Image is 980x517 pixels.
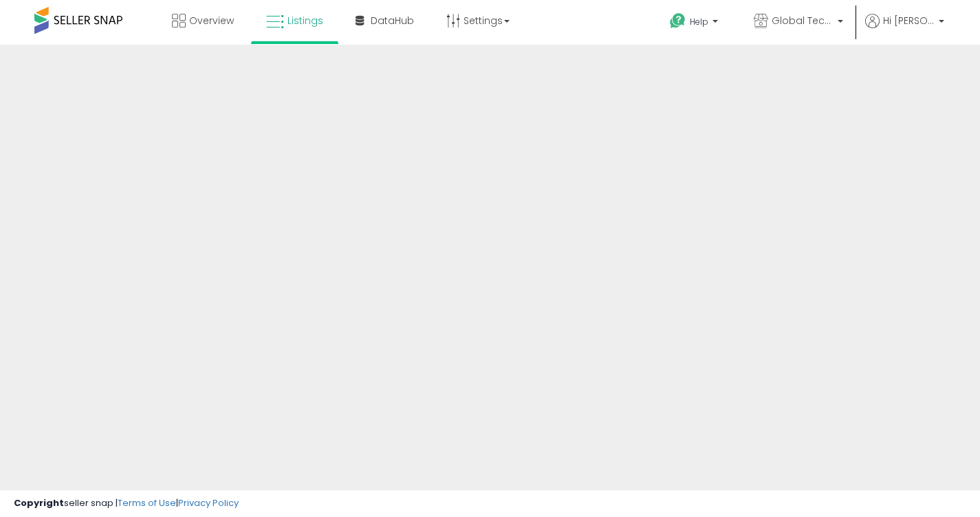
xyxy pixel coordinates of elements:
span: DataHub [371,14,414,27]
a: Privacy Policy [178,496,239,509]
strong: Copyright [14,496,64,509]
a: Terms of Use [118,496,176,509]
i: Get Help [669,12,686,30]
span: Hi [PERSON_NAME] [883,14,935,27]
a: Hi [PERSON_NAME] [865,14,944,45]
span: Listings [287,14,323,27]
a: Help [659,2,732,45]
span: Help [690,16,708,27]
span: Overview [189,14,234,27]
span: Global Teck Worldwide ([GEOGRAPHIC_DATA]) [772,14,834,27]
div: seller snap | | [14,497,239,510]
